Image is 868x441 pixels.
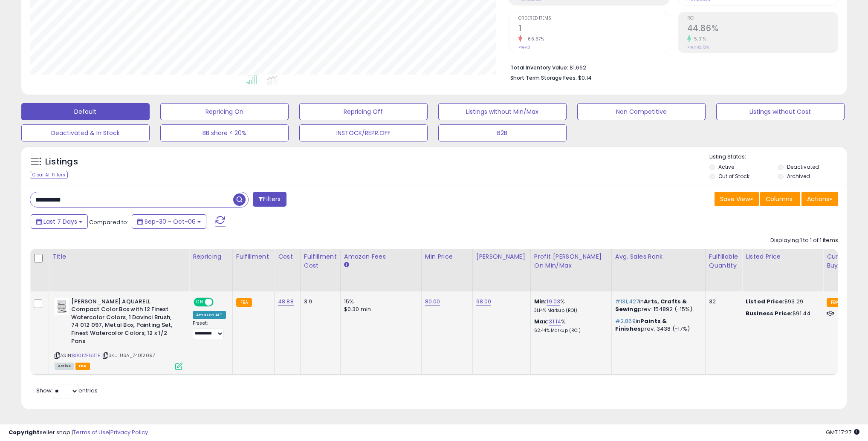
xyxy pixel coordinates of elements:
span: All listings currently available for purchase on Amazon [55,363,74,370]
button: Repricing Off [299,103,428,120]
div: Fulfillment Cost [304,252,337,270]
label: Out of Stock [718,173,749,180]
strong: Copyright [9,428,40,436]
button: Sep-30 - Oct-06 [132,214,206,229]
div: ASIN: [55,298,182,369]
div: $91.44 [746,310,816,317]
span: Sep-30 - Oct-06 [145,217,196,226]
small: FBA [827,298,842,307]
p: 62.44% Markup (ROI) [534,328,605,334]
div: Clear All Filters [30,171,68,179]
b: Max: [534,317,549,326]
button: Deactivated & In Stock [21,124,150,141]
small: Prev: 3 [518,45,530,50]
img: 41YuvJlBjjS._SL40_.jpg [55,298,69,315]
span: 2025-10-14 17:27 GMT [826,428,859,436]
a: Terms of Use [73,428,109,436]
button: Default [21,103,150,120]
button: INSTOCK/REPR.OFF [299,124,428,141]
div: Title [52,252,185,261]
div: Profit [PERSON_NAME] on Min/Max [534,252,608,270]
small: FBA [236,298,252,307]
p: Listing States: [709,153,847,161]
b: Listed Price: [746,297,784,306]
span: Arts, Crafts & Sewing [615,297,687,313]
span: Compared to: [89,218,128,226]
span: FBA [75,363,90,370]
a: B0012F63TE [72,352,100,359]
small: 5.01% [691,36,706,42]
b: [PERSON_NAME] AQUARELL Compact Color Box with 12 Finest Watercolor Colors, 1 Davinci Brush, 74 01... [71,298,175,347]
span: OFF [212,298,226,306]
a: 31.14 [549,317,561,326]
a: 98.00 [476,297,492,306]
span: #131,427 [615,297,639,306]
small: Prev: 42.72% [687,45,709,50]
span: Columns [766,195,793,203]
label: Active [718,163,734,170]
p: in prev: 154892 (-15%) [615,298,699,313]
div: Amazon AI * [193,311,226,319]
button: Actions [801,192,838,206]
span: Show: entries [36,386,98,395]
label: Archived [787,173,810,180]
div: $0.30 min [344,306,415,313]
p: in prev: 3438 (-17%) [615,317,699,333]
label: Deactivated [787,163,819,170]
button: Listings without Min/Max [438,103,567,120]
div: Amazon Fees [344,252,418,261]
button: Filters [253,192,286,207]
li: $1,662 [510,62,832,72]
button: Listings without Cost [716,103,845,120]
div: Fulfillment [236,252,271,261]
span: Ordered Items [518,16,669,21]
button: Repricing On [160,103,289,120]
div: seller snap | | [9,429,148,437]
b: Business Price: [746,309,793,317]
div: % [534,298,605,314]
b: Min: [534,297,547,306]
button: Save View [715,192,759,206]
span: Last 7 Days [43,217,77,226]
button: Last 7 Days [31,214,88,229]
div: 15% [344,298,415,306]
div: Preset: [193,320,226,340]
div: 32 [709,298,735,306]
div: % [534,318,605,334]
div: [PERSON_NAME] [476,252,527,261]
h5: Listings [45,156,78,168]
a: Privacy Policy [110,428,148,436]
b: Total Inventory Value: [510,64,568,71]
small: Amazon Fees. [344,261,349,269]
a: 80.00 [425,297,440,306]
p: 31.14% Markup (ROI) [534,308,605,314]
th: The percentage added to the cost of goods (COGS) that forms the calculator for Min & Max prices. [530,249,611,291]
span: ON [194,298,205,306]
h2: 1 [518,23,669,35]
button: B2B [438,124,567,141]
div: $93.29 [746,298,816,306]
button: Columns [760,192,800,206]
span: #2,869 [615,317,636,325]
b: Short Term Storage Fees: [510,74,577,81]
h2: 44.86% [687,23,838,35]
div: 3.9 [304,298,334,306]
div: Fulfillable Quantity [709,252,738,270]
button: Non Competitive [577,103,706,120]
div: Displaying 1 to 1 of 1 items [770,236,838,245]
button: BB share < 20% [160,124,289,141]
span: | SKU: USA_74012097 [101,352,155,359]
div: Repricing [193,252,229,261]
a: 19.03 [547,297,560,306]
span: ROI [687,16,838,21]
div: Min Price [425,252,469,261]
span: Paints & Finishes [615,317,667,333]
div: Avg. Sales Rank [615,252,702,261]
span: $0.14 [578,74,592,82]
div: Cost [278,252,297,261]
div: Listed Price [746,252,819,261]
a: 48.88 [278,297,294,306]
small: -66.67% [522,36,544,42]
